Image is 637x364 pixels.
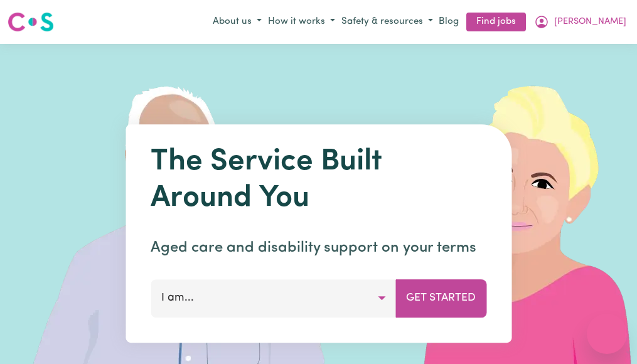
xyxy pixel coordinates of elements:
[151,279,396,317] button: I am...
[210,12,265,33] button: About us
[466,13,526,32] a: Find jobs
[338,12,436,33] button: Safety & resources
[436,13,461,32] a: Blog
[395,279,486,317] button: Get Started
[8,11,54,33] img: Careseekers logo
[554,15,626,29] span: [PERSON_NAME]
[151,144,486,217] h1: The Service Built Around You
[531,11,629,33] button: My Account
[8,8,54,36] a: Careseekers logo
[151,237,486,259] p: Aged care and disability support on your terms
[587,314,627,354] iframe: Button to launch messaging window
[265,12,338,33] button: How it works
